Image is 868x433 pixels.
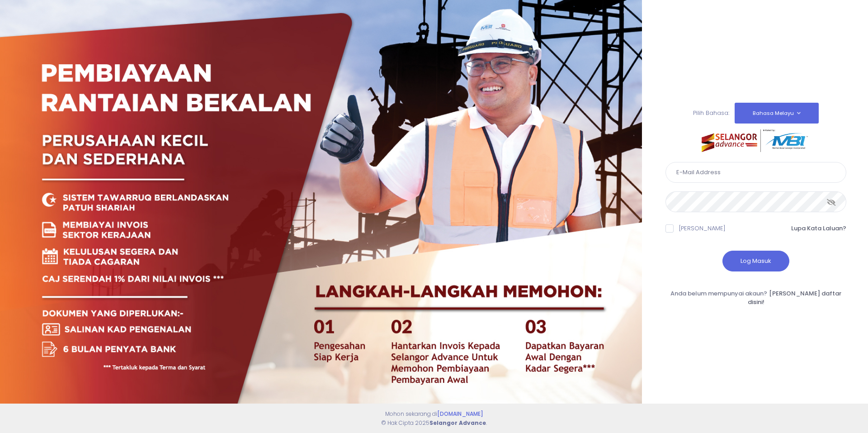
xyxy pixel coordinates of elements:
a: Lupa Kata Laluan? [791,224,846,233]
label: [PERSON_NAME] [679,224,726,233]
strong: Selangor Advance [429,419,486,427]
span: Anda belum mempunyai akaun? [670,289,767,298]
input: E-Mail Address [665,162,846,183]
img: selangor-advance.png [702,129,810,152]
span: Mohon sekarang di © Hak Cipta 2025 . [381,410,487,427]
a: [DOMAIN_NAME] [437,410,483,418]
button: Bahasa Melayu [735,103,819,124]
a: [PERSON_NAME] daftar disini! [748,289,842,307]
span: Pilih Bahasa: [693,109,729,117]
button: Log Masuk [722,251,789,271]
